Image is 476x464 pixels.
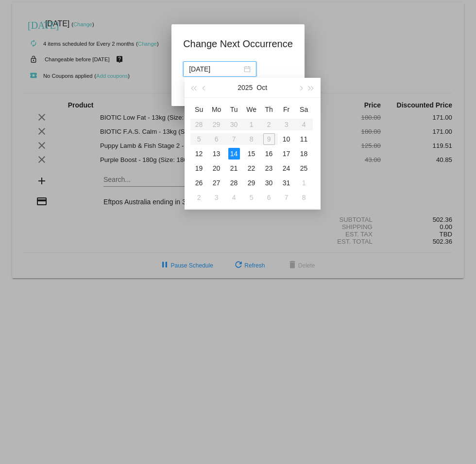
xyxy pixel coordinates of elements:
[238,78,253,97] button: 2025
[263,177,275,189] div: 30
[193,177,205,189] div: 26
[208,190,225,205] td: 11/3/2025
[295,190,313,205] td: 11/8/2025
[295,161,313,176] td: 10/25/2025
[193,162,205,174] div: 19
[263,192,275,203] div: 6
[298,162,310,174] div: 25
[298,192,310,203] div: 8
[208,146,225,161] td: 10/13/2025
[243,161,260,176] td: 10/22/2025
[208,176,225,190] td: 10/27/2025
[278,190,295,205] td: 11/7/2025
[295,132,313,146] td: 10/11/2025
[211,162,222,174] div: 20
[256,78,267,97] button: Oct
[260,102,278,117] th: Thu
[243,176,260,190] td: 10/29/2025
[190,190,208,205] td: 11/2/2025
[190,146,208,161] td: 10/12/2025
[246,192,257,203] div: 5
[211,148,222,160] div: 13
[183,36,293,52] h1: Change Next Occurrence
[211,192,222,203] div: 3
[278,176,295,190] td: 10/31/2025
[298,133,310,145] div: 11
[183,83,226,100] button: Update
[278,161,295,176] td: 10/24/2025
[298,177,310,189] div: 1
[295,78,306,97] button: Next month (PageDown)
[228,148,240,160] div: 14
[190,102,208,117] th: Sun
[295,176,313,190] td: 11/1/2025
[225,190,243,205] td: 11/4/2025
[228,177,240,189] div: 28
[246,162,257,174] div: 22
[246,177,257,189] div: 29
[225,161,243,176] td: 10/21/2025
[211,177,222,189] div: 27
[278,146,295,161] td: 10/17/2025
[225,102,243,117] th: Tue
[260,176,278,190] td: 10/30/2025
[260,190,278,205] td: 11/6/2025
[190,176,208,190] td: 10/26/2025
[306,78,316,97] button: Next year (Control + right)
[246,148,257,160] div: 15
[281,133,292,145] div: 10
[243,102,260,117] th: Wed
[228,162,240,174] div: 21
[188,78,199,97] button: Last year (Control + left)
[281,192,292,203] div: 7
[189,64,242,74] input: Select date
[190,161,208,176] td: 10/19/2025
[295,102,313,117] th: Sat
[208,102,225,117] th: Mon
[228,192,240,203] div: 4
[193,192,205,203] div: 2
[281,162,292,174] div: 24
[298,148,310,160] div: 18
[225,146,243,161] td: 10/14/2025
[225,176,243,190] td: 10/28/2025
[281,148,292,160] div: 17
[281,177,292,189] div: 31
[208,161,225,176] td: 10/20/2025
[260,146,278,161] td: 10/16/2025
[295,146,313,161] td: 10/18/2025
[193,148,205,160] div: 12
[243,146,260,161] td: 10/15/2025
[278,102,295,117] th: Fri
[243,190,260,205] td: 11/5/2025
[278,132,295,146] td: 10/10/2025
[260,161,278,176] td: 10/23/2025
[263,148,275,160] div: 16
[263,162,275,174] div: 23
[199,78,210,97] button: Previous month (PageUp)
